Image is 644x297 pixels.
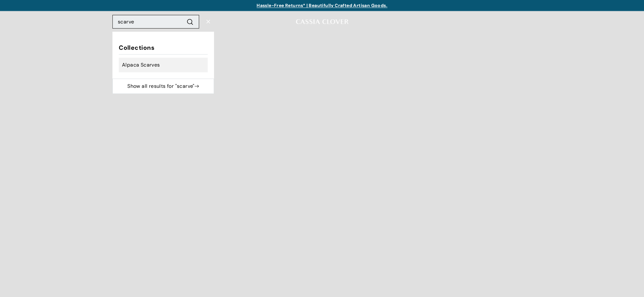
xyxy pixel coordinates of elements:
span: Alpaca Scarves [122,61,160,69]
a: Hassle-Free Returns* | Beautifully Crafted Artisan Goods. [257,3,387,8]
input: Search [112,15,199,29]
a: Alpaca Scarves [122,61,205,69]
button: Show all results for "scarve" [112,79,214,94]
h3: Collections [119,44,208,55]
